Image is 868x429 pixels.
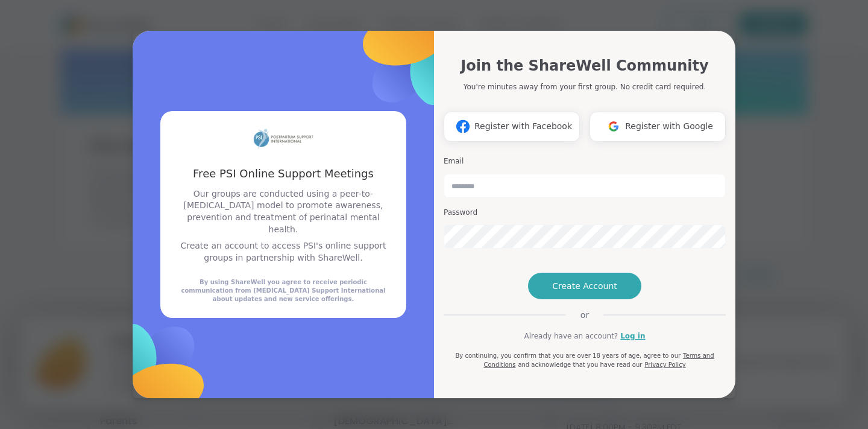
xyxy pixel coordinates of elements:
[483,352,714,368] a: Terms and Conditions
[602,115,625,138] img: ShareWell Logomark
[175,240,392,264] p: Create an account to access PSI's online support groups in partnership with ShareWell.
[464,81,706,92] p: You're minutes away from your first group. No credit card required.
[552,280,617,292] span: Create Account
[175,278,392,303] div: By using ShareWell you agree to receive periodic communication from [MEDICAL_DATA] Support Intern...
[444,156,726,167] h3: Email
[524,331,618,342] span: Already have an account?
[451,115,474,138] img: ShareWell Logomark
[455,352,681,359] span: By continuing, you confirm that you are over 18 years of age, agree to our
[175,188,392,235] p: Our groups are conducted using a peer-to-[MEDICAL_DATA] model to promote awareness, prevention an...
[175,166,392,181] h3: Free PSI Online Support Meetings
[620,331,645,342] a: Log in
[644,361,685,368] a: Privacy Policy
[528,273,641,299] button: Create Account
[518,361,642,368] span: and acknowledge that you have read our
[253,126,313,151] img: partner logo
[474,120,572,133] span: Register with Facebook
[461,55,708,77] h1: Join the ShareWell Community
[444,112,580,142] button: Register with Facebook
[590,112,726,142] button: Register with Google
[566,309,603,321] span: or
[444,208,726,218] h3: Password
[625,120,713,133] span: Register with Google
